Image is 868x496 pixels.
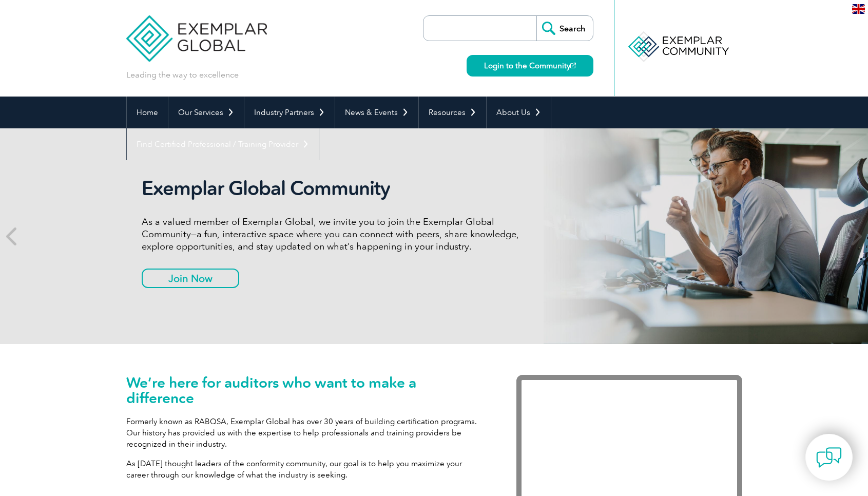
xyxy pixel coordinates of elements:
a: Resources [419,97,486,128]
a: Join Now [142,269,239,288]
h1: We’re here for auditors who want to make a difference [126,375,486,406]
a: News & Events [335,97,418,128]
p: Leading the way to excellence [126,69,239,81]
p: Formerly known as RABQSA, Exemplar Global has over 30 years of building certification programs. O... [126,416,486,450]
a: About Us [487,97,551,128]
a: Industry Partners [244,97,335,128]
p: As a valued member of Exemplar Global, we invite you to join the Exemplar Global Community—a fun,... [142,216,527,253]
img: open_square.png [570,63,576,68]
img: en [852,4,865,14]
a: Find Certified Professional / Training Provider [127,128,319,160]
a: Login to the Community [467,55,593,77]
input: Search [536,16,593,41]
a: Our Services [168,97,244,128]
a: Home [127,97,168,128]
img: contact-chat.png [816,445,842,470]
p: As [DATE] thought leaders of the conformity community, our goal is to help you maximize your care... [126,458,486,481]
h2: Exemplar Global Community [142,177,527,200]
